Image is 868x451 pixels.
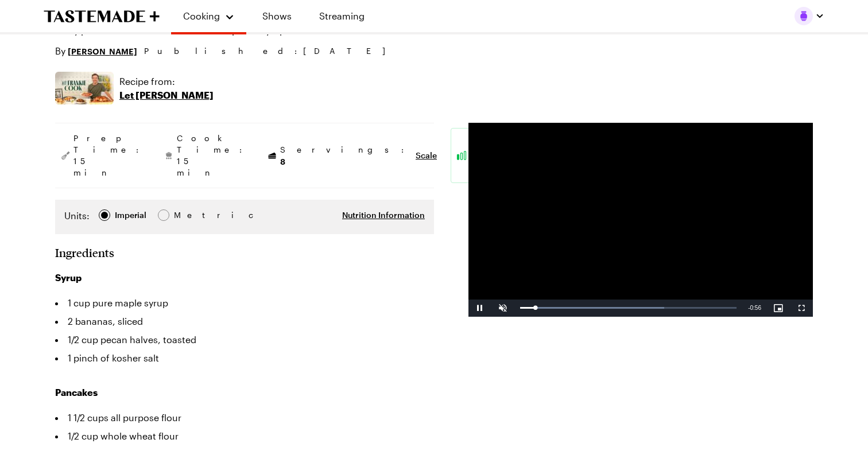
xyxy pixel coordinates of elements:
div: Imperial [115,209,146,221]
div: Metric [174,209,198,221]
button: Cooking [183,5,235,28]
span: 8 [280,155,285,166]
span: Imperial [115,209,148,221]
img: Profile picture [795,7,813,25]
div: Imperial Metric [64,209,198,225]
li: 1 pinch of kosher salt [55,349,434,367]
button: Nutrition Information [342,209,425,221]
a: To Tastemade Home Page [44,10,160,23]
span: Servings: [280,144,410,168]
h3: Syrup [55,271,434,285]
button: Fullscreen [790,300,813,317]
li: 1/2 cup pecan halves, toasted [55,331,434,349]
p: Let [PERSON_NAME] [119,88,214,102]
span: - [748,305,750,311]
h3: Pancakes [55,386,434,399]
span: 0:56 [750,305,761,311]
p: Recipe from: [119,75,214,88]
li: 1/2 cup whole wheat flour [55,427,434,445]
button: Pause [468,300,491,317]
button: Picture-in-Picture [767,300,790,317]
li: 2 bananas, sliced [55,312,434,331]
a: Recipe from:Let [PERSON_NAME] [119,75,214,102]
span: Cook Time: 15 min [177,133,248,178]
a: [PERSON_NAME] [68,45,137,57]
label: Units: [64,209,90,223]
li: 1 cup pure maple syrup [55,294,434,312]
div: Progress Bar [520,307,737,309]
video-js: Video Player [468,123,813,317]
button: Scale [416,150,437,161]
span: Metric [174,209,199,221]
img: Show where recipe is used [55,72,114,104]
p: By [55,44,137,58]
span: Published : [DATE] [144,45,397,57]
button: Profile picture [795,7,824,25]
span: Cooking [183,10,220,21]
li: 1 1/2 cups all purpose flour [55,409,434,427]
h2: Ingredients [55,246,114,259]
span: Prep Time: 15 min [73,133,145,178]
button: Unmute [491,300,514,317]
